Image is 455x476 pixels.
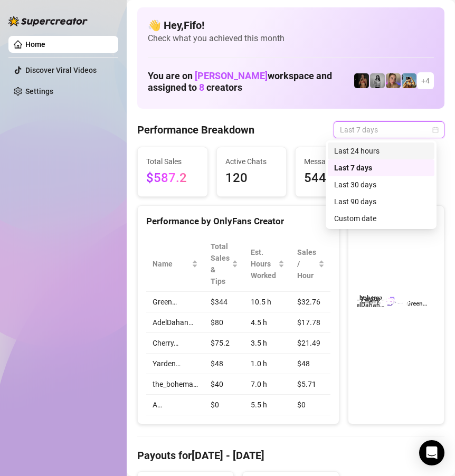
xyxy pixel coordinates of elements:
td: $17.78 [291,312,331,333]
div: Last 24 hours [334,145,428,157]
div: Last 90 days [334,196,428,207]
span: Messages Sent [304,156,357,167]
div: Last 30 days [328,176,434,193]
td: $75.2 [204,333,244,354]
div: Last 24 hours [328,142,434,159]
div: Est. Hours Worked [251,246,276,281]
td: 4.5 h [244,312,291,333]
td: $344 [204,292,244,312]
td: 5.5 h [244,395,291,415]
div: Last 7 days [334,162,428,174]
td: 1.0 h [244,354,291,374]
div: Last 7 days [328,159,434,176]
span: Total Sales [146,156,199,167]
div: Last 30 days [334,179,428,191]
td: $5.71 [291,374,331,395]
span: Check what you achieved this month [148,33,434,44]
a: Home [25,40,45,49]
text: the_bohema… [348,294,387,301]
img: A [370,73,385,88]
span: Name [153,258,189,270]
th: Sales / Hour [291,236,331,292]
span: + 4 [421,75,430,87]
td: $32.76 [291,292,331,312]
td: $40 [204,374,244,395]
div: Custom date [328,210,434,227]
td: $48 [204,354,244,374]
td: $21.49 [291,333,331,354]
div: Last 90 days [328,193,434,210]
td: $0 [291,395,331,415]
td: Cherry… [146,333,204,354]
text: AdelDahan… [348,302,384,309]
td: $0 [204,395,244,415]
div: Performance by OnlyFans Creator [146,214,330,229]
img: Babydanix [402,73,416,88]
td: $48 [291,354,331,374]
h4: 👋 Hey, Fifo ! [148,18,434,33]
span: Sales / Hour [297,246,316,281]
span: [PERSON_NAME] [195,70,268,81]
text: Cherry… [361,298,383,305]
td: 7.0 h [244,374,291,395]
td: Green… [146,292,204,312]
img: Cherry [386,73,401,88]
td: $80 [204,312,244,333]
th: Total Sales & Tips [204,236,244,292]
img: the_bohema [354,73,369,88]
span: 8 [199,82,204,93]
td: 10.5 h [244,292,291,312]
td: A… [146,395,204,415]
span: Active Chats [225,156,278,167]
h1: You are on workspace and assigned to creators [148,70,354,93]
span: Last 7 days [340,122,438,138]
div: Open Intercom Messenger [419,440,444,465]
span: calendar [432,127,439,133]
span: 120 [225,168,278,188]
span: $587.2 [146,168,199,188]
a: Discover Viral Videos [25,66,97,74]
td: AdelDahan… [146,312,204,333]
td: Yarden… [146,354,204,374]
td: 3.5 h [244,333,291,354]
a: Settings [25,87,53,96]
img: logo-BBDzfeDw.svg [8,16,88,26]
h4: Payouts for [DATE] - [DATE] [137,448,444,463]
span: 544 [304,168,357,188]
th: Name [146,236,204,292]
text: Yarden… [361,295,385,302]
td: the_bohema… [146,374,204,395]
span: Total Sales & Tips [211,241,230,287]
text: Green… [406,300,427,307]
div: Custom date [334,213,428,224]
h4: Performance Breakdown [137,122,254,137]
